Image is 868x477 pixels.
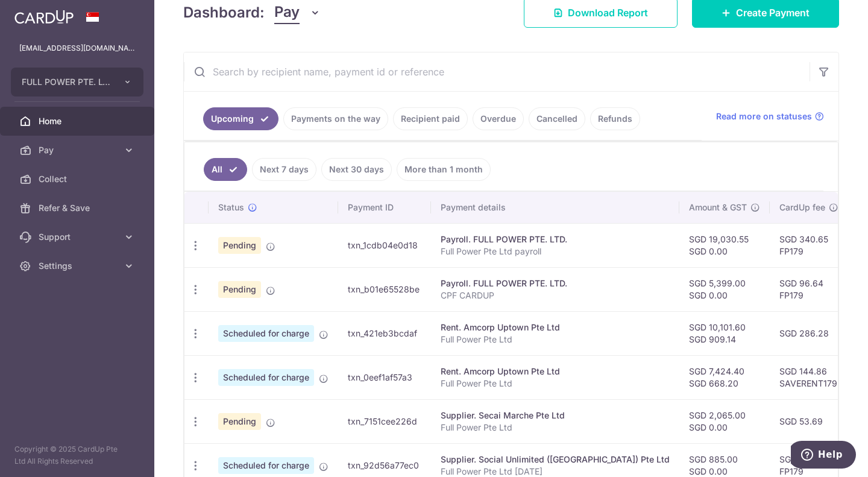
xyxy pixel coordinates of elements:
p: Full Power Pte Ltd payroll [441,245,670,257]
th: Payment details [431,192,679,223]
span: Refer & Save [39,202,118,214]
td: SGD 10,101.60 SGD 909.14 [679,311,770,355]
button: FULL POWER PTE. LTD. [11,68,143,96]
span: CardUp fee [779,201,825,213]
span: Pending [218,413,261,430]
span: Status [218,201,244,213]
div: Payroll. FULL POWER PTE. LTD. [441,233,670,245]
input: Search by recipient name, payment id or reference [184,52,810,91]
p: CPF CARDUP [441,289,670,302]
span: Scheduled for charge [218,325,314,342]
span: Download Report [568,5,648,20]
td: SGD 96.64 FP179 [770,267,848,311]
td: SGD 19,030.55 SGD 0.00 [679,223,770,267]
td: SGD 53.69 [770,399,848,443]
a: Read more on statuses [716,110,824,122]
p: Full Power Pte Ltd [441,377,670,390]
a: Next 30 days [321,158,392,181]
div: Rent. Amcorp Uptown Pte Ltd [441,321,670,333]
button: Pay [274,1,321,24]
span: Read more on statuses [716,110,812,122]
span: Amount & GST [689,201,747,213]
a: More than 1 month [397,158,491,181]
span: FULL POWER PTE. LTD. [22,76,111,88]
span: Pay [274,1,300,24]
th: Payment ID [338,192,431,223]
a: Next 7 days [252,158,316,181]
h4: Dashboard: [183,2,265,24]
td: SGD 7,424.40 SGD 668.20 [679,355,770,399]
span: Pending [218,237,261,254]
span: Pay [39,144,118,156]
a: Refunds [590,107,640,130]
span: Settings [39,260,118,272]
img: CardUp [14,10,74,24]
td: txn_1cdb04e0d18 [338,223,431,267]
div: Supplier. Social Unlimited ([GEOGRAPHIC_DATA]) Pte Ltd [441,453,670,466]
a: Upcoming [203,107,278,130]
a: Payments on the way [283,107,388,130]
p: [EMAIL_ADDRESS][DOMAIN_NAME] [19,42,135,54]
td: SGD 286.28 [770,311,848,355]
a: Overdue [473,107,524,130]
a: Recipient paid [393,107,468,130]
span: Create Payment [736,5,810,20]
p: Full Power Pte Ltd [441,422,670,434]
p: Full Power Pte Ltd [441,333,670,346]
td: txn_0eef1af57a3 [338,355,431,399]
iframe: Opens a widget where you can find more information [791,441,856,471]
a: Cancelled [529,107,585,130]
td: txn_7151cee226d [338,399,431,443]
a: All [204,158,247,181]
span: Support [39,231,118,243]
div: Supplier. Secai Marche Pte Ltd [441,409,670,422]
td: txn_421eb3bcdaf [338,311,431,355]
span: Scheduled for charge [218,457,314,474]
td: SGD 340.65 FP179 [770,223,848,267]
td: SGD 2,065.00 SGD 0.00 [679,399,770,443]
span: Home [39,115,118,127]
span: Pending [218,281,261,298]
span: Scheduled for charge [218,369,314,386]
td: SGD 144.86 SAVERENT179 [770,355,848,399]
div: Payroll. FULL POWER PTE. LTD. [441,277,670,289]
td: txn_b01e65528be [338,267,431,311]
td: SGD 5,399.00 SGD 0.00 [679,267,770,311]
span: Collect [39,173,118,185]
div: Rent. Amcorp Uptown Pte Ltd [441,365,670,377]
